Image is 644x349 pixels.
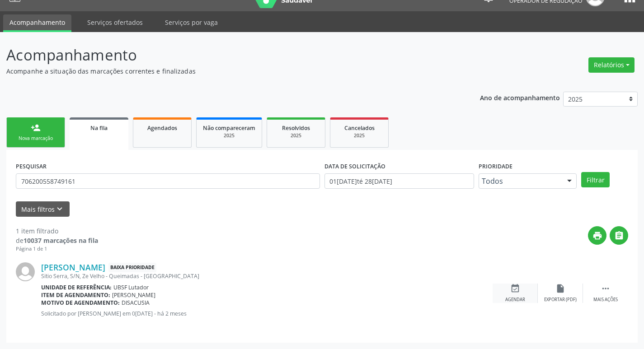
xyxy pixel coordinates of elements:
[480,92,560,103] p: Ano de acompanhamento
[41,272,493,280] div: Sitio Serra, S/N, Ze Velho - Queimadas - [GEOGRAPHIC_DATA]
[81,14,149,30] a: Serviços ofertados
[479,159,512,173] label: Prioridade
[24,236,98,245] strong: 10037 marcações na fila
[16,159,47,173] label: PESQUISAR
[108,263,156,272] span: Baixa Prioridade
[614,231,624,241] i: 
[344,124,375,132] span: Cancelados
[601,284,611,293] i: 
[41,284,112,291] b: Unidade de referência:
[544,297,577,303] div: Exportar (PDF)
[610,226,628,245] button: 
[6,66,448,76] p: Acompanhe a situação das marcações correntes e finalizadas
[505,297,525,303] div: Agendar
[337,132,382,139] div: 2025
[41,299,120,307] b: Motivo de agendamento:
[510,284,520,293] i: event_available
[324,173,474,189] input: Selecione um intervalo
[55,204,65,214] i: keyboard_arrow_down
[273,132,319,139] div: 2025
[203,132,255,139] div: 2025
[16,236,98,245] div: de
[16,245,98,253] div: Página 1 de 1
[592,231,602,241] i: print
[90,124,108,132] span: Na fila
[482,177,559,186] span: Todos
[31,123,41,133] div: person_add
[6,44,448,66] p: Acompanhamento
[159,14,224,30] a: Serviços por vaga
[588,226,606,245] button: print
[324,159,385,173] label: DATA DE SOLICITAÇÃO
[113,284,149,291] span: UBSF Lutador
[555,284,565,293] i: insert_drive_file
[203,124,255,132] span: Não compareceram
[147,124,177,132] span: Agendados
[593,297,618,303] div: Mais ações
[122,299,150,307] span: DISACUSIA
[581,172,610,187] button: Filtrar
[3,14,71,32] a: Acompanhamento
[41,291,110,299] b: Item de agendamento:
[13,135,58,142] div: Nova marcação
[16,262,35,281] img: img
[41,310,493,317] p: Solicitado por [PERSON_NAME] em 0[DATE] - há 2 meses
[16,201,70,217] button: Mais filtroskeyboard_arrow_down
[41,262,105,272] a: [PERSON_NAME]
[588,57,635,73] button: Relatórios
[112,291,155,299] span: [PERSON_NAME]
[282,124,310,132] span: Resolvidos
[16,226,98,236] div: 1 item filtrado
[16,173,320,189] input: Nome, CNS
